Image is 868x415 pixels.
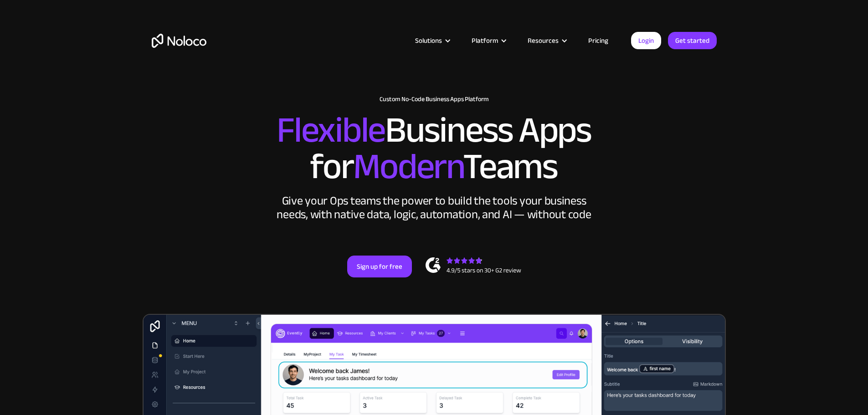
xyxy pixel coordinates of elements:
[347,256,412,277] a: Sign up for free
[577,35,620,46] a: Pricing
[277,96,385,164] span: Flexible
[631,32,661,49] a: Login
[152,112,717,185] h2: Business Apps for Teams
[516,35,577,46] div: Resources
[415,35,442,46] div: Solutions
[152,34,206,48] a: home
[472,35,498,46] div: Platform
[404,35,460,46] div: Solutions
[668,32,717,49] a: Get started
[460,35,516,46] div: Platform
[353,133,463,200] span: Modern
[528,35,559,46] div: Resources
[275,194,594,221] div: Give your Ops teams the power to build the tools your business needs, with native data, logic, au...
[152,96,717,103] h1: Custom No-Code Business Apps Platform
